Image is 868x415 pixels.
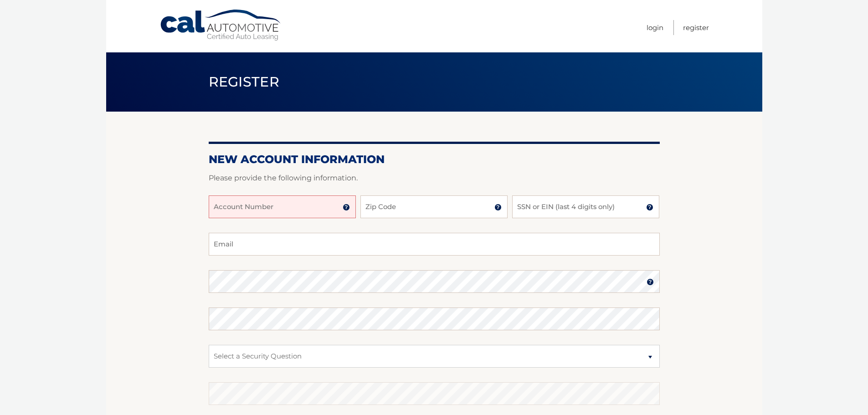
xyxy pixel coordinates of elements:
h2: New Account Information [209,153,660,166]
a: Register [683,20,709,35]
a: Login [647,20,663,35]
input: Account Number [209,195,356,218]
img: tooltip.svg [494,204,502,211]
input: Email [209,233,660,256]
p: Please provide the following information. [209,172,660,184]
img: tooltip.svg [343,204,350,211]
input: Zip Code [360,195,508,218]
img: tooltip.svg [647,278,654,286]
a: Cal Automotive [159,9,282,41]
span: Register [209,73,280,90]
input: SSN or EIN (last 4 digits only) [512,195,659,218]
img: tooltip.svg [646,204,653,211]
